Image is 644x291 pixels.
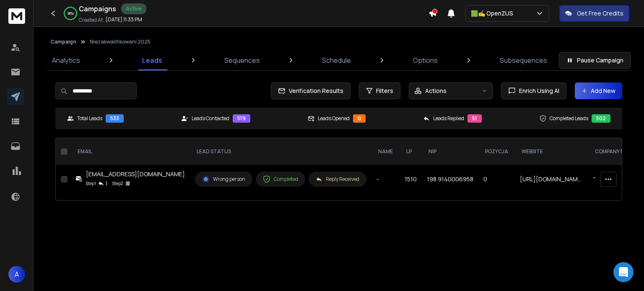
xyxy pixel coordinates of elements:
[106,16,142,23] p: [DATE] 11:33 PM
[190,138,371,165] th: LEAD STATUS
[317,50,356,70] a: Schedule
[106,114,124,123] div: 533
[559,5,629,22] button: Get Free Credits
[592,114,610,123] div: 502
[516,87,559,95] span: Enrich Using AI
[90,39,151,45] p: Niezakwalifikowani 2025
[559,52,631,69] button: Pause Campaign
[425,87,447,95] p: Actions
[471,9,517,18] p: 🟩✍️ OpenZUS
[68,11,74,16] p: 98 %
[495,50,552,70] a: Subsequences
[286,87,343,95] span: Verification Results
[219,50,265,70] a: Sequences
[316,176,359,183] div: Reply Received
[371,138,400,165] th: NAME
[112,179,123,188] p: Step 2
[322,55,351,65] p: Schedule
[422,165,478,193] td: 198 9140006958
[422,138,478,165] th: NIP
[106,179,107,188] p: |
[8,266,25,283] button: A
[50,39,76,45] button: Campaign
[77,115,102,122] p: Total Leads
[79,4,116,14] h1: Campaigns
[478,138,515,165] th: Pozycja
[52,55,80,65] p: Analytics
[79,17,104,23] p: Created At:
[408,50,443,70] a: Options
[142,55,162,65] p: Leads
[400,138,422,165] th: Lp
[515,165,588,193] td: [URL][DOMAIN_NAME]
[137,50,167,70] a: Leads
[613,262,634,282] div: Open Intercom Messenger
[575,82,622,99] button: Add New
[318,115,350,122] p: Leads Opened
[376,87,393,95] span: Filters
[271,82,351,99] button: Verification Results
[400,165,422,193] td: 1510
[263,175,298,183] div: Completed
[550,115,588,122] p: Completed Leads
[577,9,623,18] p: Get Free Credits
[121,3,146,14] div: Active
[467,114,482,123] div: 51
[47,50,85,70] a: Analytics
[413,55,438,65] p: Options
[433,115,464,122] p: Leads Replied
[86,170,185,178] div: [EMAIL_ADDRESS][DOMAIN_NAME]
[500,55,547,65] p: Subsequences
[478,165,515,193] td: 0
[371,165,400,193] td: -
[86,179,96,188] p: Step 1
[71,138,190,165] th: EMAIL
[359,82,400,99] button: Filters
[515,138,588,165] th: website
[202,175,245,183] div: Wrong person
[224,55,260,65] p: Sequences
[353,114,366,123] div: 0
[192,115,229,122] p: Leads Contacted
[501,82,566,99] button: Enrich Using AI
[233,114,250,123] div: 519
